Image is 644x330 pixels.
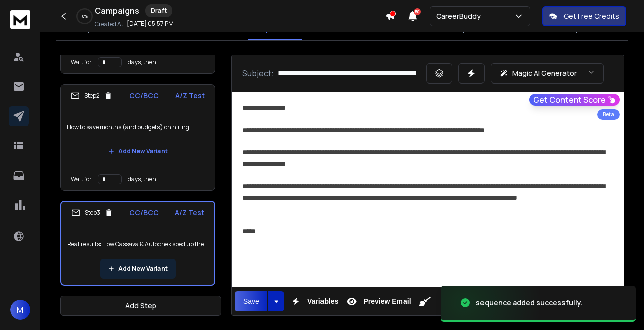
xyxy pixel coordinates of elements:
li: Step3CC/BCCA/Z TestReal results: How Cassava & Autochek sped up their hiringAdd New Variant [60,201,215,286]
div: Step 3 [71,208,113,217]
p: Get Free Credits [563,11,619,21]
div: Beta [597,109,620,120]
p: CC/BCC [129,208,159,218]
p: 0 % [82,13,88,19]
p: [DATE] 05:57 PM [127,20,174,28]
p: Magic AI Generator [512,68,577,78]
h1: Campaigns [95,5,139,17]
p: Wait for [71,175,92,183]
button: Get Content Score [529,94,620,106]
p: CC/BCC [129,91,159,101]
p: CareerBuddy [436,11,485,21]
button: Clean HTML [415,291,434,311]
p: Real results: How Cassava & Autochek sped up their hiring [67,230,208,259]
div: Draft [145,4,172,17]
p: Created At: [95,20,125,28]
button: M [10,300,30,320]
p: How to save months (and budgets) on hiring [67,113,209,141]
span: 50 [414,8,421,15]
span: Variables [305,297,341,306]
img: logo [10,10,30,29]
p: days, then [128,58,156,66]
button: Preview Email [342,291,413,311]
div: sequence added successfully. [476,298,583,308]
p: Wait for [71,58,92,66]
p: days, then [128,175,156,183]
span: Preview Email [361,297,413,306]
button: Save [235,291,267,311]
button: Add New Variant [100,141,176,161]
div: Step 2 [71,91,113,100]
li: Step2CC/BCCA/Z TestHow to save months (and budgets) on hiringAdd New VariantWait fordays, then [60,84,215,191]
button: Variables [286,291,341,311]
button: Magic AI Generator [491,63,604,84]
button: Add New Variant [100,259,176,279]
p: Subject: [242,67,274,79]
button: Get Free Credits [542,6,626,26]
p: A/Z Test [175,208,204,218]
p: A/Z Test [175,91,205,101]
button: Add Step [60,296,221,316]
